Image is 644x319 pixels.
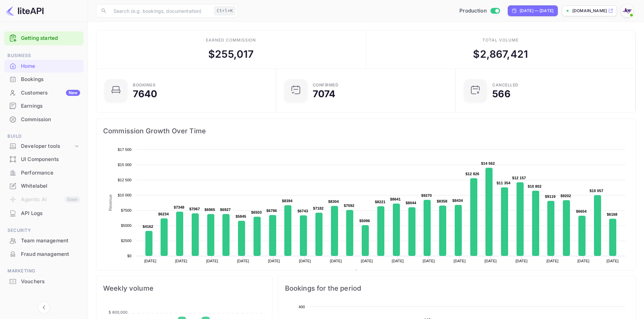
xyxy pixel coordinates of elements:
[266,209,277,213] text: $6786
[299,305,305,309] text: 400
[174,205,184,209] text: $7348
[4,248,84,261] div: Fraud management
[473,47,528,62] div: $ 2,867,421
[5,5,44,16] img: LiteAPI logo
[206,259,218,263] text: [DATE]
[313,89,336,99] div: 7074
[622,5,633,16] img: With Joy
[110,4,212,18] input: Search (e.g. bookings, documentation)
[206,37,256,43] div: Earned commission
[330,259,342,263] text: [DATE]
[375,200,385,204] text: $8221
[406,201,416,205] text: $8044
[4,86,84,100] div: CustomersNew
[437,199,447,203] text: $8358
[545,194,555,198] text: $9119
[421,193,432,197] text: $9270
[108,194,113,211] text: Revenue
[4,73,84,85] a: Bookings
[282,199,293,203] text: $8394
[236,214,246,218] text: $5845
[4,227,84,234] span: Security
[4,166,84,180] div: Performance
[482,37,519,43] div: Total volume
[528,184,542,188] text: $10 802
[21,156,80,163] div: UI Components
[492,89,510,99] div: 566
[466,172,479,176] text: $12 826
[208,47,254,62] div: $ 255,017
[560,194,571,198] text: $9202
[452,198,463,203] text: $8434
[118,163,132,167] text: $15 000
[4,113,84,126] div: Commission
[144,259,157,263] text: [DATE]
[4,113,84,126] a: Commission
[4,267,84,275] span: Marketing
[268,259,280,263] text: [DATE]
[158,212,169,216] text: $6234
[133,89,158,99] div: 7640
[313,83,339,87] div: Confirmed
[328,200,339,204] text: $8304
[4,180,84,192] a: Whitelabel
[4,73,84,86] div: Bookings
[4,100,84,112] a: Earnings
[4,248,84,260] a: Fraud management
[21,250,80,258] div: Fraud management
[4,275,84,288] a: Vouchers
[4,52,84,59] span: Business
[4,133,84,140] span: Build
[546,259,558,263] text: [DATE]
[127,254,132,258] text: $0
[21,169,80,177] div: Performance
[237,259,249,263] text: [DATE]
[175,259,187,263] text: [DATE]
[205,208,215,212] text: $6965
[423,259,435,263] text: [DATE]
[121,208,132,212] text: $7500
[66,90,80,96] div: New
[21,142,73,150] div: Developer tools
[481,161,495,165] text: $14 562
[4,234,84,247] a: Team management
[21,34,80,42] a: Getting started
[21,237,80,245] div: Team management
[4,140,84,152] div: Developer tools
[590,189,603,193] text: $10 057
[361,259,373,263] text: [DATE]
[313,206,324,210] text: $7182
[577,259,590,263] text: [DATE]
[21,89,80,97] div: Customers
[390,197,401,201] text: $8641
[285,283,629,294] span: Bookings for the period
[103,283,265,294] span: Weekly volume
[21,62,80,70] div: Home
[520,8,553,14] div: [DATE] — [DATE]
[297,209,308,213] text: $6743
[299,259,311,263] text: [DATE]
[21,102,80,110] div: Earnings
[189,207,200,211] text: $7067
[143,224,153,229] text: $4162
[251,210,262,214] text: $6503
[4,153,84,165] a: UI Components
[118,193,132,197] text: $10 000
[220,208,231,212] text: $6927
[4,153,84,166] div: UI Components
[344,204,354,208] text: $7592
[459,7,487,15] span: Production
[454,259,466,263] text: [DATE]
[4,31,84,45] div: Getting started
[392,259,404,263] text: [DATE]
[4,180,84,193] div: Whitelabel
[121,239,132,243] text: $2500
[118,178,132,182] text: $12 500
[4,207,84,219] a: API Logs
[4,166,84,179] a: Performance
[457,7,502,15] div: Switch to Sandbox mode
[21,210,80,217] div: API Logs
[4,86,84,99] a: CustomersNew
[133,83,156,87] div: Bookings
[607,212,617,216] text: $6168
